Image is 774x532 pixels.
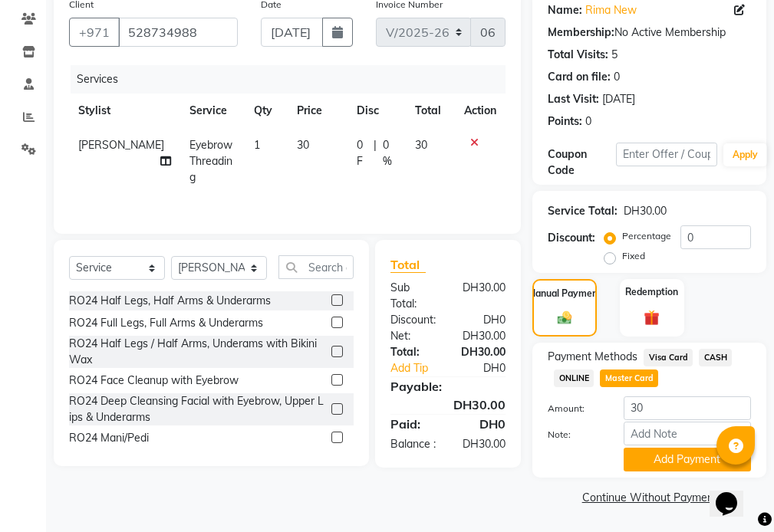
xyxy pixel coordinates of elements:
div: DH30.00 [448,328,517,344]
div: RO24 Mani/Pedi [69,430,149,446]
div: Sub Total: [379,280,448,312]
div: RO24 Half Legs, Half Arms & Underarms [69,293,271,309]
div: Points: [548,113,582,130]
span: Master Card [600,369,658,387]
input: Amount [624,396,751,420]
label: Note: [536,428,611,442]
span: [PERSON_NAME] [78,138,164,152]
button: Add Payment [624,448,751,471]
div: DH30.00 [448,280,517,312]
div: Coupon Code [548,146,615,179]
th: Total [406,94,455,128]
label: Percentage [622,229,671,243]
div: RO24 Deep Cleansing Facial with Eyebrow, Upper Lips & Underarms [69,393,325,425]
th: Price [288,94,347,128]
img: _cash.svg [553,310,576,326]
div: Total Visits: [548,47,608,63]
label: Manual Payment [528,287,601,300]
input: Enter Offer / Coupon Code [616,143,717,166]
div: Balance : [379,436,448,452]
div: RO24 Half Legs / Half Arms, Underams with Bikini Wax [69,336,325,368]
div: [DATE] [602,91,635,107]
div: DH30.00 [624,203,667,219]
div: RO24 Full Legs, Full Arms & Underarms [69,315,263,331]
span: ONLINE [554,369,594,387]
span: 30 [415,138,427,152]
div: Last Visit: [548,91,599,107]
a: Rima New [585,2,637,18]
a: Continue Without Payment [535,490,763,506]
div: Card on file: [548,69,611,85]
div: Services [71,65,517,94]
div: DH30.00 [448,344,517,360]
span: 1 [254,138,260,152]
img: _gift.svg [639,308,664,327]
div: 5 [611,47,618,63]
span: Eyebrow Threading [189,138,232,184]
th: Disc [347,94,406,128]
th: Qty [245,94,288,128]
div: DH0 [459,360,517,376]
div: Service Total: [548,203,618,219]
span: 0 % [383,137,397,169]
div: 0 [585,113,591,130]
th: Service [180,94,245,128]
div: 0 [614,69,620,85]
div: Paid: [379,415,448,433]
div: Total: [379,344,448,360]
div: Discount: [379,312,448,328]
span: CASH [699,349,732,366]
span: 0 F [357,137,368,169]
span: Total [390,257,426,273]
div: Name: [548,2,582,18]
span: | [374,137,377,169]
div: Net: [379,328,448,344]
span: Payment Methods [548,349,637,365]
div: RO24 Face Cleanup with Eyebrow [69,373,239,389]
div: DH0 [448,312,517,328]
th: Action [455,94,506,128]
input: Search or Scan [278,255,354,279]
div: Membership: [548,25,614,41]
iframe: chat widget [710,471,759,517]
th: Stylist [69,94,180,128]
div: Discount: [548,230,595,246]
input: Search by Name/Mobile/Email/Code [118,18,238,47]
div: DH0 [448,415,517,433]
span: 30 [297,138,309,152]
label: Amount: [536,402,611,415]
button: Apply [723,143,767,166]
div: Payable: [379,377,517,396]
div: DH30.00 [448,436,517,452]
input: Add Note [624,422,751,445]
div: No Active Membership [548,25,751,41]
label: Fixed [622,249,645,263]
button: +971 [69,18,120,47]
label: Redemption [625,285,678,299]
div: DH30.00 [379,396,517,414]
span: Visa Card [644,349,693,366]
a: Add Tip [379,360,459,376]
